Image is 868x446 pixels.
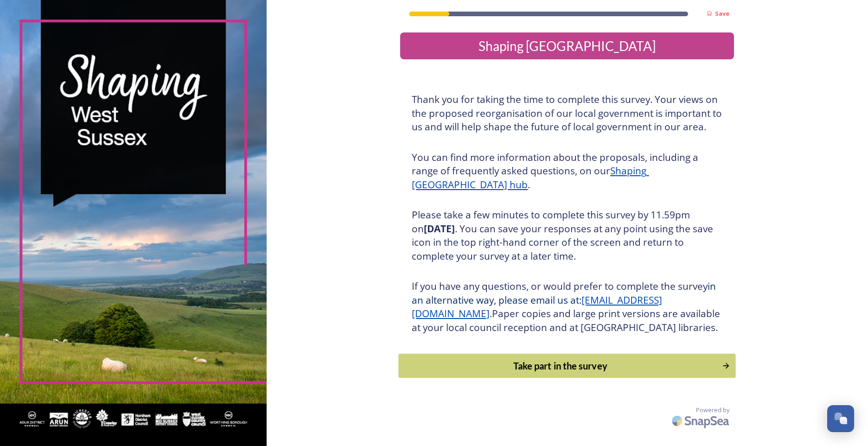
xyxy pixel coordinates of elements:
strong: Save [715,9,729,18]
span: Powered by [696,406,729,414]
a: Shaping [GEOGRAPHIC_DATA] hub [412,164,649,191]
button: Open Chat [827,405,854,432]
span: in an alternative way, please email us at: [412,280,718,306]
img: SnapSea Logo [669,410,734,432]
h3: Thank you for taking the time to complete this survey. Your views on the proposed reorganisation ... [412,93,722,134]
div: Take part in the survey [404,359,717,373]
h3: You can find more information about the proposals, including a range of frequently asked question... [412,151,722,192]
a: [EMAIL_ADDRESS][DOMAIN_NAME] [412,293,662,320]
strong: [DATE] [424,222,455,235]
span: . [490,307,492,320]
button: Continue [399,354,736,378]
h3: If you have any questions, or would prefer to complete the survey Paper copies and large print ve... [412,280,722,334]
h3: Please take a few minutes to complete this survey by 11.59pm on . You can save your responses at ... [412,208,722,263]
div: Shaping [GEOGRAPHIC_DATA] [404,36,730,56]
